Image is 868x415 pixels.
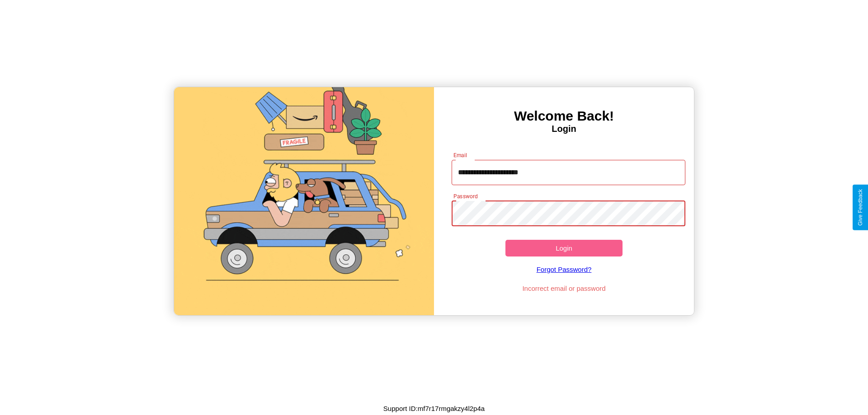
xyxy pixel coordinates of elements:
[383,402,485,415] p: Support ID: mf7r17rmgakzy4l2p4a
[453,151,467,159] label: Email
[505,240,623,256] button: Login
[857,189,863,226] div: Give Feedback
[174,87,434,315] img: gif
[434,124,694,134] h4: Login
[453,192,477,200] label: Password
[447,256,681,282] a: Forgot Password?
[447,282,681,294] p: Incorrect email or password
[434,108,694,124] h3: Welcome Back!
